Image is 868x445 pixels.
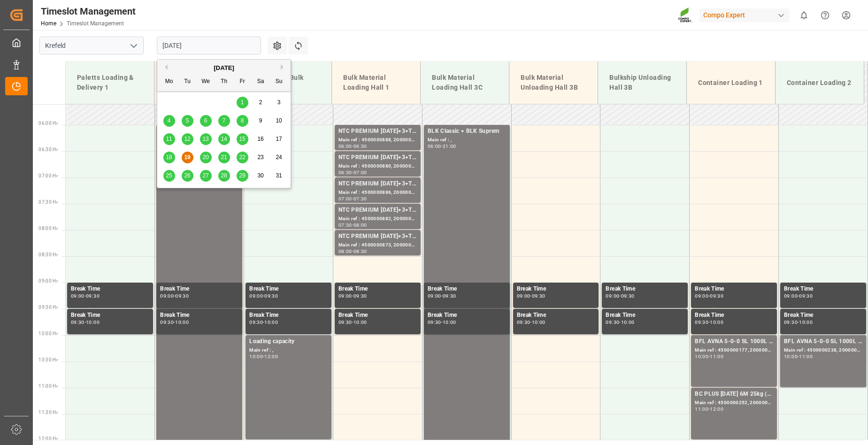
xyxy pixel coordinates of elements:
[338,232,417,241] div: NTC PREMIUM [DATE]+3+TE BULK;
[798,354,799,359] div: -
[784,284,862,294] div: Break Time
[699,8,790,22] div: Compo Expert
[443,320,456,324] div: 10:00
[695,407,708,411] div: 11:00
[708,320,710,324] div: -
[338,294,352,298] div: 09:00
[353,197,367,201] div: 07:30
[263,294,264,298] div: -
[184,136,190,142] span: 12
[338,127,417,136] div: NTC PREMIUM [DATE]+3+TE BULK;
[218,76,230,88] div: Th
[784,311,862,320] div: Break Time
[353,294,367,298] div: 09:30
[166,154,172,161] span: 18
[71,284,149,294] div: Break Time
[784,294,798,298] div: 09:00
[71,311,149,320] div: Break Time
[353,320,367,324] div: 10:00
[428,136,506,144] div: Main ref : ,
[606,69,679,96] div: Bulkship Unloading Hall 3B
[621,294,635,298] div: 09:30
[163,76,175,88] div: Mo
[338,153,417,162] div: NTC PREMIUM [DATE]+3+TE BULK;
[273,76,285,88] div: Su
[163,170,175,182] div: Choose Monday, August 25th, 2025
[264,320,278,324] div: 10:00
[84,320,86,324] div: -
[338,162,417,170] div: Main ref : 4500000880, 2000000854;
[249,294,263,298] div: 09:00
[699,6,793,24] button: Compo Expert
[160,320,174,324] div: 09:30
[223,117,226,124] span: 7
[257,172,263,179] span: 30
[237,133,248,145] div: Choose Friday, August 15th, 2025
[174,320,175,324] div: -
[157,37,261,54] input: DD.MM.YYYY
[277,99,281,106] span: 3
[166,172,172,179] span: 25
[38,331,58,336] span: 10:00 Hr
[619,320,621,324] div: -
[352,223,353,227] div: -
[38,147,58,152] span: 06:30 Hr
[338,189,417,197] div: Main ref : 4500000886, 2000000854;
[200,76,212,88] div: We
[708,407,710,411] div: -
[708,354,710,359] div: -
[678,7,693,23] img: Screenshot%202023-09-29%20at%2010.02.21.png_1712312052.png
[86,294,100,298] div: 09:30
[784,337,862,346] div: BFL AVNA 5-0-0 SL 1000L IBC MTO;
[441,320,443,324] div: -
[532,320,545,324] div: 10:00
[799,294,813,298] div: 09:30
[237,170,248,182] div: Choose Friday, August 29th, 2025
[182,115,193,127] div: Choose Tuesday, August 5th, 2025
[255,170,267,182] div: Choose Saturday, August 30th, 2025
[338,206,417,215] div: NTC PREMIUM [DATE]+3+TE BULK;
[249,354,263,359] div: 10:00
[38,278,58,284] span: 09:00 Hr
[517,294,530,298] div: 09:00
[38,410,58,415] span: 11:30 Hr
[814,5,836,26] button: Help Center
[276,172,282,179] span: 31
[710,294,723,298] div: 09:30
[352,320,353,324] div: -
[255,76,267,88] div: Sa
[338,144,352,148] div: 06:00
[710,407,723,411] div: 12:00
[338,136,417,144] div: Main ref : 4500000888, 2000000854;
[606,294,619,298] div: 09:00
[162,64,168,70] button: Previous Month
[249,337,328,346] div: Loading capacity
[428,69,501,96] div: Bulk Material Loading Hall 3C
[441,294,443,298] div: -
[799,354,813,359] div: 11:00
[218,152,230,163] div: Choose Thursday, August 21st, 2025
[276,154,282,161] span: 24
[160,311,238,320] div: Break Time
[710,354,723,359] div: 11:00
[221,136,227,142] span: 14
[353,223,367,227] div: 08:00
[784,354,798,359] div: 10:00
[84,294,86,298] div: -
[182,152,193,163] div: Choose Tuesday, August 19th, 2025
[259,117,262,124] span: 9
[339,69,413,96] div: Bulk Material Loading Hall 1
[352,144,353,148] div: -
[257,136,263,142] span: 16
[338,249,352,253] div: 08:00
[255,97,267,108] div: Choose Saturday, August 2nd, 2025
[428,127,506,136] div: BLK Classic + BLK Suprem
[38,305,58,310] span: 09:30 Hr
[352,170,353,175] div: -
[182,133,193,145] div: Choose Tuesday, August 12th, 2025
[695,311,773,320] div: Break Time
[259,99,262,106] span: 2
[249,346,328,354] div: Main ref : ,
[239,154,245,161] span: 22
[695,294,708,298] div: 09:00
